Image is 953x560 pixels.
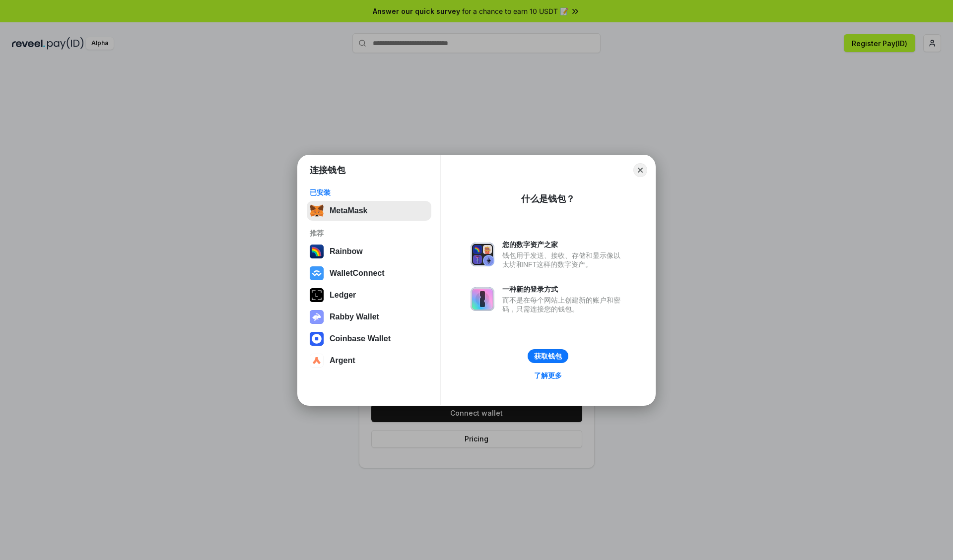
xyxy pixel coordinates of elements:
[330,356,355,365] div: Argent
[307,242,431,261] button: Rainbow
[534,371,562,380] div: 了解更多
[330,269,385,278] div: WalletConnect
[330,291,356,300] div: Ledger
[330,247,363,256] div: Rainbow
[330,334,391,343] div: Coinbase Wallet
[307,263,431,283] button: WalletConnect
[310,288,324,302] img: svg+xml,%3Csvg%20xmlns%3D%22http%3A%2F%2Fwww.w3.org%2F2000%2Fsvg%22%20width%3D%2228%22%20height%3...
[310,332,324,346] img: svg+xml,%3Csvg%20width%3D%2228%22%20height%3D%2228%22%20viewBox%3D%220%200%2028%2028%22%20fill%3D...
[307,307,431,327] button: Rabby Wallet
[310,229,428,238] div: 推荐
[310,310,324,324] img: svg+xml,%3Csvg%20xmlns%3D%22http%3A%2F%2Fwww.w3.org%2F2000%2Fsvg%22%20fill%3D%22none%22%20viewBox...
[310,266,324,280] img: svg+xml,%3Csvg%20width%3D%2228%22%20height%3D%2228%22%20viewBox%3D%220%200%2028%2028%22%20fill%3D...
[310,354,324,368] img: svg+xml,%3Csvg%20width%3D%2228%22%20height%3D%2228%22%20viewBox%3D%220%200%2028%2028%22%20fill%3D...
[502,251,625,269] div: 钱包用于发送、接收、存储和显示像以太坊和NFT这样的数字资产。
[502,296,625,313] div: 而不是在每个网站上创建新的账户和密码，只需连接您的钱包。
[633,163,647,177] button: Close
[307,285,431,305] button: Ledger
[528,369,568,382] a: 了解更多
[310,204,324,218] img: svg+xml,%3Csvg%20fill%3D%22none%22%20height%3D%2233%22%20viewBox%3D%220%200%2035%2033%22%20width%...
[307,329,431,349] button: Coinbase Wallet
[534,352,562,361] div: 获取钱包
[307,201,431,221] button: MetaMask
[310,164,345,176] h1: 连接钱包
[310,245,324,258] img: svg+xml,%3Csvg%20width%3D%22120%22%20height%3D%22120%22%20viewBox%3D%220%200%20120%20120%22%20fil...
[521,193,575,205] div: 什么是钱包？
[471,287,494,311] img: svg+xml,%3Csvg%20xmlns%3D%22http%3A%2F%2Fwww.w3.org%2F2000%2Fsvg%22%20fill%3D%22none%22%20viewBox...
[502,285,625,294] div: 一种新的登录方式
[502,240,625,249] div: 您的数字资产之家
[528,349,568,363] button: 获取钱包
[330,312,379,321] div: Rabby Wallet
[471,243,494,266] img: svg+xml,%3Csvg%20xmlns%3D%22http%3A%2F%2Fwww.w3.org%2F2000%2Fsvg%22%20fill%3D%22none%22%20viewBox...
[307,351,431,371] button: Argent
[310,188,428,197] div: 已安装
[330,206,367,215] div: MetaMask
